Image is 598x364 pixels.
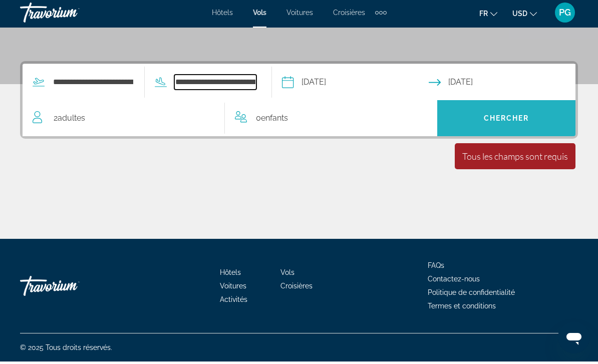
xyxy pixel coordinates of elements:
[479,12,488,20] span: fr
[23,66,575,139] div: Search widget
[428,264,444,272] a: FAQs
[212,11,233,19] a: Hôtels
[552,5,578,26] button: User Menu
[20,273,120,303] a: Travorium
[220,298,247,306] a: Activités
[23,103,437,139] button: Travelers: 2 adults, 0 children
[220,284,246,292] a: Voitures
[20,346,112,354] span: © 2025 Tous droits réservés.
[558,324,590,356] iframe: Bouton de lancement de la fenêtre de messagerie
[484,117,529,125] span: Chercher
[512,12,527,20] span: USD
[286,11,313,19] a: Voitures
[428,291,515,299] a: Politique de confidentialité
[429,67,575,103] button: Return date: Nov 2, 2025
[375,7,387,23] button: Extra navigation items
[256,114,288,128] span: 0
[220,271,241,279] a: Hôtels
[261,116,288,125] span: Enfants
[333,11,365,19] a: Croisières
[58,116,85,125] span: Adultes
[280,284,313,292] a: Croisières
[280,271,294,279] a: Vols
[54,114,85,128] span: 2
[462,153,568,164] div: Tous les champs sont requis
[559,10,571,20] span: PG
[512,9,537,23] button: Change currency
[253,11,266,19] a: Vols
[428,304,496,312] a: Termes et conditions
[20,2,120,28] a: Travorium
[437,103,575,139] button: Chercher
[479,9,497,23] button: Change language
[428,277,480,285] a: Contactez-nous
[282,67,429,103] button: Depart date: Oct 31, 2025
